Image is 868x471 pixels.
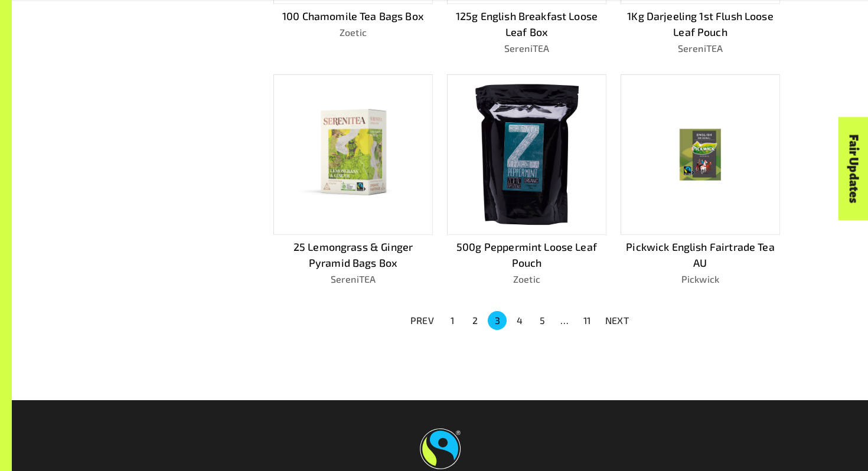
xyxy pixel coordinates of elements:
button: Go to page 5 [533,311,552,330]
button: page 3 [488,311,507,330]
button: Go to page 4 [510,311,529,330]
button: Go to page 1 [443,311,462,330]
p: 125g English Breakfast Loose Leaf Box [447,8,606,40]
p: SereniTEA [273,272,433,286]
p: 1Kg Darjeeling 1st Flush Loose Leaf Pouch [621,8,780,40]
p: Zoetic [273,25,433,40]
p: 500g Peppermint Loose Leaf Pouch [447,239,606,271]
a: Pickwick English Fairtrade Tea AUPickwick [621,74,780,286]
p: Pickwick [621,272,780,286]
nav: pagination navigation [403,310,636,331]
p: NEXT [605,313,629,328]
button: PREV [403,310,441,331]
button: NEXT [598,310,636,331]
div: … [555,313,574,328]
p: PREV [410,313,434,328]
p: Zoetic [447,272,606,286]
a: 500g Peppermint Loose Leaf PouchZoetic [447,74,606,286]
a: 25 Lemongrass & Ginger Pyramid Bags BoxSereniTEA [273,74,433,286]
p: 25 Lemongrass & Ginger Pyramid Bags Box [273,239,433,271]
button: Go to page 11 [577,311,596,330]
p: Pickwick English Fairtrade Tea AU [621,239,780,271]
button: Go to page 2 [465,311,484,330]
p: SereniTEA [447,41,606,55]
p: 100 Chamomile Tea Bags Box [273,8,433,24]
p: SereniTEA [621,41,780,55]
